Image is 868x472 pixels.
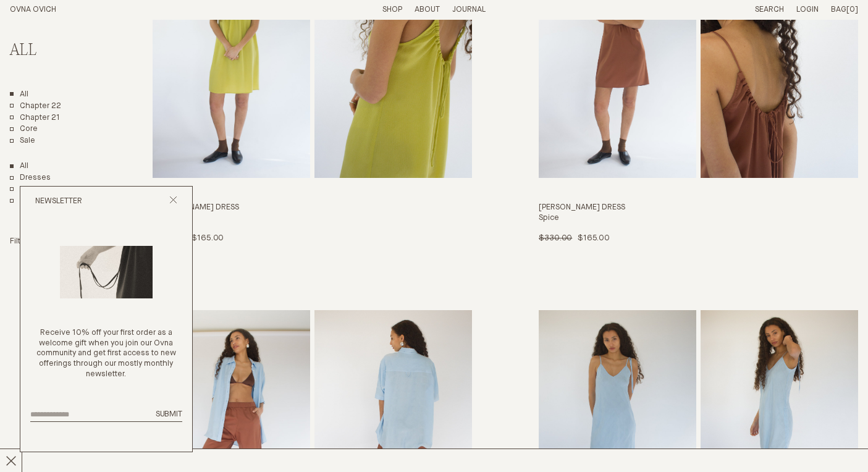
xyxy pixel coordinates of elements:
[30,328,182,380] p: Receive 10% off your first order as a welcome gift when you join our Ovna community and get first...
[539,213,858,224] h4: Spice
[539,203,858,213] h3: [PERSON_NAME] Dress
[846,6,858,14] span: [0]
[755,6,784,14] a: Search
[796,6,819,14] a: Login
[382,6,402,14] a: Shop
[539,234,572,242] span: $330.00
[10,185,38,195] a: Tops
[578,234,610,242] span: $165.00
[415,5,440,15] summary: About
[10,173,51,183] a: Dresses
[10,42,107,60] h2: All
[10,101,61,112] a: Chapter 22
[10,90,28,100] a: All
[10,124,38,135] a: Core
[10,113,60,124] a: Chapter 21
[35,196,82,207] h2: Newsletter
[831,6,846,14] span: Bag
[192,234,224,242] span: $165.00
[169,196,177,208] button: Close popup
[10,6,56,14] a: Home
[156,410,182,418] span: Submit
[153,203,472,213] h3: [PERSON_NAME] Dress
[153,213,472,224] h4: Jackfruit
[10,161,28,172] a: Show All
[10,196,51,207] a: Bottoms
[10,136,35,146] a: Sale
[156,410,182,420] button: Submit
[10,237,36,247] summary: Filter
[452,6,486,14] a: Journal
